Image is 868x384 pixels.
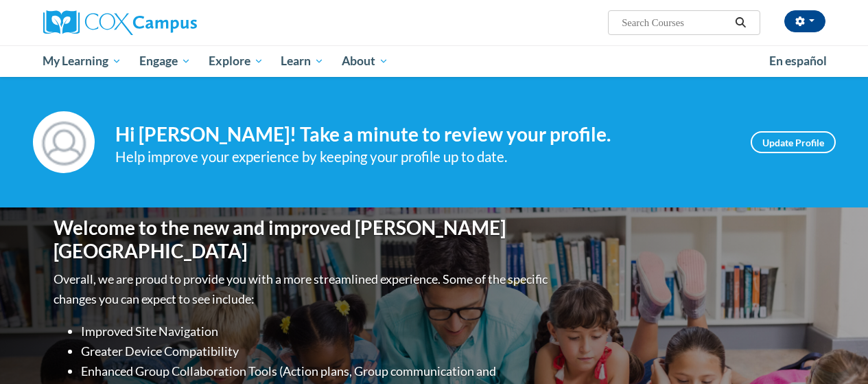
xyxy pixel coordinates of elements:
[769,54,827,68] span: En español
[43,53,121,69] span: My Learning
[139,53,191,69] span: Engage
[34,45,131,77] a: My Learning
[209,53,263,69] span: Explore
[115,146,730,168] div: Help improve your experience by keeping your profile up to date.
[43,10,197,35] img: Cox Campus
[33,111,95,173] img: Profile Image
[333,45,397,77] a: About
[760,47,836,76] a: En español
[33,45,836,77] div: Main menu
[54,269,551,309] p: Overall, we are proud to provide you with a more streamlined experience. Some of the specific cha...
[281,53,324,69] span: Learn
[620,14,730,31] input: Search Courses
[813,329,857,373] iframe: Button to launch messaging window
[81,341,551,361] li: Greater Device Compatibility
[200,45,272,77] a: Explore
[784,10,825,32] button: Account Settings
[54,216,551,262] h1: Welcome to the new and improved [PERSON_NAME][GEOGRAPHIC_DATA]
[130,45,200,77] a: Engage
[272,45,333,77] a: Learn
[730,14,751,31] button: Search
[115,123,730,146] h4: Hi [PERSON_NAME]! Take a minute to review your profile.
[342,53,388,69] span: About
[81,321,551,341] li: Improved Site Navigation
[43,10,290,35] a: Cox Campus
[751,131,836,153] a: Update Profile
